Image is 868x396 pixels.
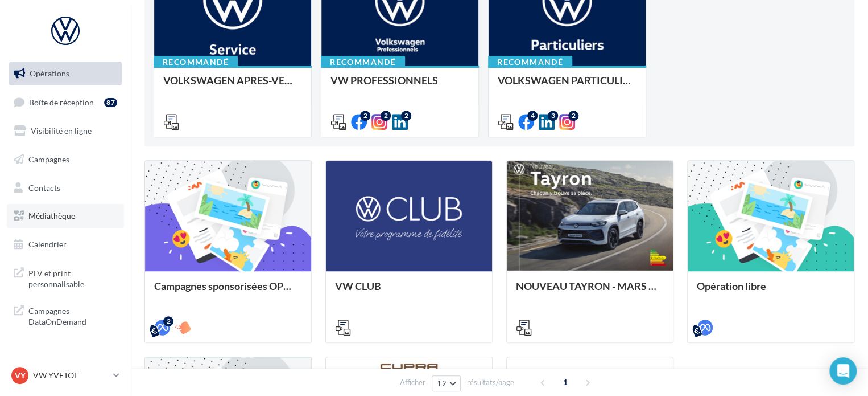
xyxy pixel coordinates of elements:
[467,377,514,388] span: résultats/page
[7,90,124,115] a: Boîte de réception87
[29,97,94,107] span: Boîte de réception
[30,68,69,78] span: Opérations
[488,56,572,68] div: Recommandé
[154,56,238,68] div: Recommandé
[28,154,69,164] span: Campagnes
[15,370,26,381] span: VY
[7,119,124,143] a: Visibilité en ligne
[7,204,124,228] a: Médiathèque
[7,148,124,172] a: Campagnes
[516,280,664,303] div: NOUVEAU TAYRON - MARS 2025
[330,75,469,97] div: VW PROFESSIONNELS
[7,62,124,85] a: Opérations
[28,211,75,221] span: Médiathèque
[7,261,124,295] a: PLV et print personnalisable
[321,56,405,68] div: Recommandé
[556,373,574,391] span: 1
[28,303,117,328] span: Campagnes DataOnDemand
[829,357,857,385] div: Open Intercom Messenger
[163,75,302,97] div: VOLKSWAGEN APRES-VENTE
[432,375,461,391] button: 12
[335,280,483,303] div: VW CLUB
[154,280,302,303] div: Campagnes sponsorisées OPO Septembre
[7,299,124,332] a: Campagnes DataOnDemand
[28,182,60,192] span: Contacts
[163,316,173,326] div: 2
[548,111,558,121] div: 3
[28,266,117,290] span: PLV et print personnalisable
[33,370,109,381] p: VW YVETOT
[697,280,845,303] div: Opération libre
[400,377,425,388] span: Afficher
[527,111,538,121] div: 4
[437,379,447,388] span: 12
[7,176,124,200] a: Contacts
[104,98,117,107] div: 87
[9,365,122,386] a: VY VW YVETOT
[401,111,411,121] div: 2
[28,239,67,249] span: Calendrier
[7,232,124,256] a: Calendrier
[568,111,578,121] div: 2
[498,75,636,97] div: VOLKSWAGEN PARTICULIER
[360,111,370,121] div: 2
[381,111,391,121] div: 2
[31,126,92,136] span: Visibilité en ligne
